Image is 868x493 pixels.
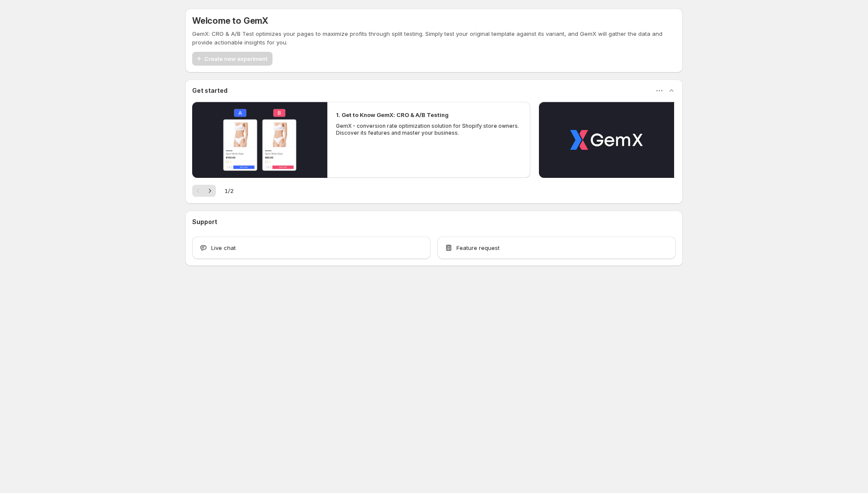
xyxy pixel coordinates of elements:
[192,185,216,197] nav: Pagination
[192,86,228,95] h3: Get started
[225,186,234,195] span: 1 / 2
[211,243,236,252] span: Live chat
[539,102,674,178] button: Play video
[192,16,268,26] h5: Welcome to GemX
[456,243,500,252] span: Feature request
[204,185,216,197] button: Next
[192,102,327,178] button: Play video
[192,29,676,47] p: GemX: CRO & A/B Test optimizes your pages to maximize profits through split testing. Simply test ...
[192,218,217,226] h3: Support
[336,123,522,136] p: GemX - conversion rate optimization solution for Shopify store owners. Discover its features and ...
[336,111,449,119] h2: 1. Get to Know GemX: CRO & A/B Testing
